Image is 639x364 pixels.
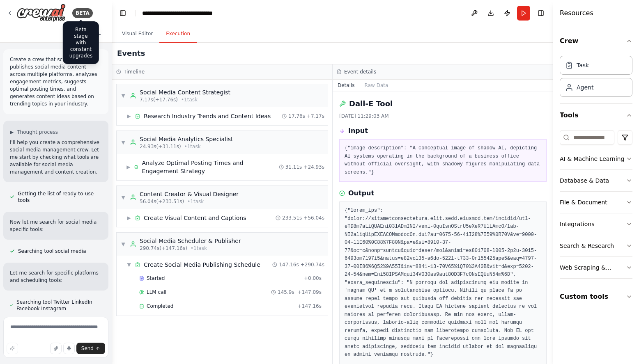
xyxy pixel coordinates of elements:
[159,25,197,43] button: Execution
[560,198,607,206] div: File & Document
[140,198,184,205] span: 56.04s (+233.51s)
[117,48,145,59] h2: Events
[121,92,126,99] span: ▼
[50,343,62,354] button: Upload files
[18,248,86,254] span: Searching tool social media
[184,143,201,150] span: • 1 task
[144,112,271,120] span: Research Industry Trends and Content Ideas
[10,129,58,135] button: ▶Thought process
[298,289,322,295] span: + 147.09s
[140,143,181,150] span: 24.93s (+31.11s)
[126,113,131,119] span: ▶
[126,164,131,170] span: ▶
[126,261,131,268] span: ▼
[560,176,609,185] div: Database & Data
[560,213,632,235] button: Integrations
[140,190,239,198] div: Content Creator & Visual Designer
[117,7,129,19] button: Hide left sidebar
[560,192,632,213] button: File & Document
[348,126,368,136] h3: Input
[142,159,278,175] span: Analyze Optimal Posting Times and Engagement Strategy
[360,80,393,91] button: Raw Data
[560,8,593,18] h4: Resources
[560,53,632,103] div: Crew
[535,7,547,19] button: Hide right sidebar
[10,139,102,176] p: I'll help you create a comprehensive social media management crew. Let me start by checking what ...
[81,345,94,352] span: Send
[577,61,589,69] div: Task
[147,275,165,282] span: Started
[348,188,374,198] h3: Output
[140,96,178,103] span: 7.17s (+17.76s)
[307,113,324,119] span: + 7.17s
[345,144,541,176] pre: {"image_description": "A conceptual image of shadow AI, depicting AI systems operating in the bac...
[279,261,299,268] span: 147.16s
[17,129,58,135] span: Thought process
[72,8,93,18] div: BETA
[349,98,393,110] h2: Dall-E Tool
[560,220,594,228] div: Integrations
[140,88,230,96] div: Social Media Content Strategist
[142,9,213,17] nav: breadcrumb
[16,299,102,312] span: Searching tool Twitter LinkedIn Facebook Instagram
[285,164,302,170] span: 31.11s
[10,129,14,135] span: ▶
[560,104,632,127] button: Tools
[18,190,102,204] span: Getting the list of ready-to-use tools
[304,275,322,282] span: + 0.00s
[560,148,632,169] button: AI & Machine Learning
[144,261,260,269] span: Create Social Media Publishing Schedule
[282,215,302,221] span: 233.51s
[303,215,324,221] span: + 56.04s
[140,135,233,143] div: Social Media Analytics Specialist
[144,214,246,222] span: Create Visual Content and Captions
[191,245,207,252] span: • 1 task
[560,127,632,285] div: Tools
[560,285,632,308] button: Custom tools
[121,194,126,201] span: ▼
[298,303,322,309] span: + 147.16s
[147,289,166,295] span: LLM call
[344,69,376,75] h3: Event details
[288,113,305,119] span: 17.76s
[121,241,126,247] span: ▼
[63,343,75,354] button: Click to speak your automation idea
[560,242,614,250] div: Search & Research
[560,235,632,256] button: Search & Research
[303,164,324,170] span: + 24.93s
[345,207,541,359] pre: {"lorem_ips": "dolor://sitametconsectetura.elit.sedd.eiusmod.tem/incidid/utl-eTD8m7aLiQUAEni031AD...
[560,30,632,53] button: Crew
[115,25,159,43] button: Visual Editor
[140,237,241,245] div: Social Media Scheduler & Publisher
[76,343,105,354] button: Send
[181,96,198,103] span: • 1 task
[10,218,102,233] p: Now let me search for social media specific tools:
[147,303,173,309] span: Completed
[560,155,624,163] div: AI & Machine Learning
[140,245,187,252] span: 290.74s (+147.16s)
[124,69,145,75] h3: Timeline
[126,215,131,221] span: ▶
[333,80,360,91] button: Details
[16,4,66,22] img: Logo
[278,289,294,295] span: 145.9s
[301,261,324,268] span: + 290.74s
[187,198,204,205] span: • 1 task
[577,83,593,92] div: Agent
[69,26,92,59] div: Beta stage with constant upgrades
[10,56,102,108] p: Create a crew that schedules and publishes social media content across multiple platforms, analyz...
[560,257,632,278] button: Web Scraping & Browsing
[10,269,102,284] p: Let me search for specific platforms and scheduling tools:
[560,263,626,272] div: Web Scraping & Browsing
[7,343,18,354] button: Improve this prompt
[560,170,632,191] button: Database & Data
[339,113,547,119] div: [DATE] 11:29:03 AM
[121,139,126,146] span: ▼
